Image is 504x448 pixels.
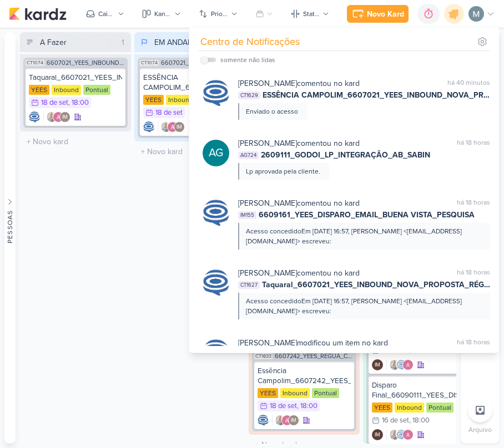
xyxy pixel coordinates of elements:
[468,425,492,435] p: Arquivo
[347,5,409,23] button: Novo Kard
[382,417,409,424] div: 16 de set
[160,121,172,133] img: Iara Santos
[402,429,414,440] img: Alessandra Gomes
[275,415,286,426] img: Iara Santos
[143,95,164,105] div: YEES
[396,429,407,440] img: Caroline Traven De Andrade
[372,429,383,440] div: Criador(a): Isabella Machado Guimarães
[402,359,414,370] img: Alessandra Gomes
[143,73,236,93] div: ESSÊNCIA CAMPOLIM_6607021_YEES_INBOUND_NOVA_PROPOSTA_RÉGUA_NOVOS_LEADS
[143,121,154,133] div: Criador(a): Caroline Traven De Andrade
[53,111,64,123] img: Alessandra Gomes
[200,34,300,49] div: Centro de Notificações
[158,121,185,133] div: Colaboradores: Iara Santos, Alessandra Gomes, Isabella Machado Guimarães
[29,85,49,95] div: YEES
[375,432,380,438] p: IM
[203,339,229,366] img: Caroline Traven De Andrade
[140,60,159,66] span: CT1074
[389,359,400,370] img: Iara Santos
[262,279,490,291] span: Taquaral_6607021_YEES_INBOUND_NOVA_PROPOSTA_RÉGUA_NOVOS_LEADS
[297,403,317,410] div: , 18:00
[238,211,256,219] span: IM155
[258,415,269,426] img: Caroline Traven De Andrade
[386,429,414,440] div: Colaboradores: Iara Santos, Caroline Traven De Andrade, Alessandra Gomes
[457,267,490,279] div: há 18 horas
[259,209,475,221] span: 6609161_YEES_DISPARO_EMAIL_BUENA VISTA_PESQUISA
[167,121,178,133] img: Alessandra Gomes
[263,89,490,101] span: ESSÊNCIA CAMPOLIM_6607021_YEES_INBOUND_NOVA_PROPOSTA_RÉGUA_NOVOS_LEADS
[174,121,185,133] div: Isabella Machado Guimarães
[203,80,229,106] img: Caroline Traven De Andrade
[238,197,360,209] div: comentou no kard
[409,347,430,354] div: , 10:00
[238,79,297,88] b: [PERSON_NAME]
[4,32,16,444] button: Pessoas
[246,106,298,116] div: Enviado o acesso
[426,403,453,413] div: Pontual
[9,7,67,21] img: kardz.app
[375,363,380,368] p: IM
[238,268,297,278] b: [PERSON_NAME]
[386,359,414,370] div: Colaboradores: Iara Santos, Caroline Traven De Andrade, Alessandra Gomes
[447,78,490,89] div: há 40 minutos
[291,418,296,424] p: IM
[177,125,182,130] p: IM
[41,99,68,106] div: 18 de set
[29,111,40,123] div: Criador(a): Caroline Traven De Andrade
[166,95,195,105] div: Inbound
[389,429,400,440] img: Iara Santos
[143,121,154,133] img: Caroline Traven De Andrade
[238,337,388,349] div: modificou um item no kard
[457,138,490,149] div: há 18 horas
[280,388,310,398] div: Inbound
[5,210,15,243] div: Pessoas
[62,115,68,120] p: IM
[161,60,240,66] span: 6607021_YEES_INBOUND_NOVA_PROPOSTA_RÉGUA_NOVOS_LEADS
[275,353,354,359] span: 6607242_YEES_REGUA_COMPRADORES_CAMPINAS_SOROCABA
[372,429,383,440] div: Isabella Machado Guimarães
[396,359,407,370] img: Caroline Traven De Andrade
[281,415,293,426] img: Alessandra Gomes
[203,140,229,166] div: Aline Gimenez Graciano
[261,149,430,161] span: 2609111_GODOI_LP_INTEGRAÇÃO_AB_SABIN
[220,55,275,65] div: somente não lidas
[238,138,360,149] div: comentou no kard
[372,359,383,370] div: Isabella Machado Guimarães
[26,60,44,66] span: CT1074
[372,380,465,400] div: Disparo Final_66090111_YEES_DISPARO_EMAIL_IPA
[238,198,297,208] b: [PERSON_NAME]
[83,85,110,95] div: Pontual
[395,403,424,413] div: Inbound
[238,151,259,159] span: AG724
[203,200,229,226] img: Caroline Traven De Andrade
[68,99,89,106] div: , 18:00
[457,197,490,209] div: há 18 horas
[238,78,360,89] div: comentou no kard
[272,415,299,426] div: Colaboradores: Iara Santos, Alessandra Gomes, Isabella Machado Guimarães
[203,269,229,296] img: Caroline Traven De Andrade
[238,91,260,99] span: CT1629
[155,109,183,116] div: 18 de set
[258,388,278,398] div: YEES
[246,296,481,316] div: Acesso concedidoEm [DATE] 16:57, [PERSON_NAME] <[EMAIL_ADDRESS][DOMAIN_NAME]> escreveu:
[59,111,70,123] div: Isabella Machado Guimarães
[52,85,81,95] div: Inbound
[47,60,125,66] span: 6607021_YEES_INBOUND_NOVA_PROPOSTA_RÉGUA_NOVOS_LEADS
[367,8,404,20] div: Novo Kard
[382,347,409,354] div: 16 de set
[372,359,383,370] div: Criador(a): Isabella Machado Guimarães
[238,267,360,279] div: comentou no kard
[312,388,339,398] div: Pontual
[246,226,481,246] div: Acesso concedidoEm [DATE] 16:57, [PERSON_NAME] <[EMAIL_ADDRESS][DOMAIN_NAME]> escreveu:
[238,281,260,289] span: CT1627
[137,144,243,160] input: + Novo kard
[238,139,297,148] b: [PERSON_NAME]
[22,134,129,150] input: + Novo kard
[238,338,297,348] b: [PERSON_NAME]
[43,111,70,123] div: Colaboradores: Iara Santos, Alessandra Gomes, Isabella Machado Guimarães
[209,145,223,161] p: AG
[409,417,430,424] div: , 18:00
[372,403,392,413] div: YEES
[258,415,269,426] div: Criador(a): Caroline Traven De Andrade
[254,353,273,359] span: CT1633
